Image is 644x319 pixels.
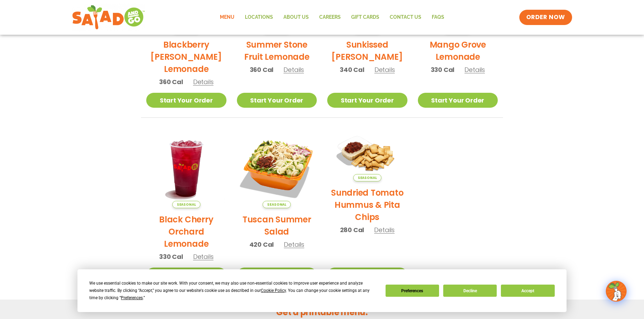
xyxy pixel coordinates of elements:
[327,93,407,108] a: Start Your Order
[193,77,214,86] span: Details
[374,226,395,234] span: Details
[427,9,449,25] a: FAQs
[340,65,364,74] span: 340 Cal
[159,252,183,261] span: 330 Cal
[464,65,485,74] span: Details
[237,93,317,108] a: Start Your Order
[237,268,317,283] a: Start Your Order
[519,10,572,25] a: ORDER NOW
[346,9,385,25] a: GIFT CARDS
[278,9,314,25] a: About Us
[261,288,286,293] span: Cookie Policy
[250,65,274,74] span: 360 Cal
[327,268,407,283] a: Start Your Order
[172,201,200,208] span: Seasonal
[146,39,226,75] h2: Blackberry [PERSON_NAME] Lemonade
[263,201,291,208] span: Seasonal
[340,225,364,235] span: 280 Cal
[146,268,226,283] a: Start Your Order
[146,93,226,108] a: Start Your Order
[606,281,626,301] img: wpChatIcon
[146,128,226,208] img: Product photo for Black Cherry Orchard Lemonade
[215,9,449,25] nav: Menu
[72,3,145,31] img: new-SAG-logo-768×292
[284,240,304,249] span: Details
[386,285,439,297] button: Preferences
[327,39,407,63] h2: Sunkissed [PERSON_NAME]
[237,128,317,208] img: Product photo for Tuscan Summer Salad
[501,285,554,297] button: Accept
[89,280,377,302] div: We use essential cookies to make our site work. With your consent, we may also use non-essential ...
[121,295,143,300] span: Preferences
[141,306,503,318] h2: Get a printable menu:
[418,93,498,108] a: Start Your Order
[283,65,304,74] span: Details
[431,65,455,74] span: 330 Cal
[327,187,407,223] h2: Sundried Tomato Hummus & Pita Chips
[146,213,226,250] h2: Black Cherry Orchard Lemonade
[327,128,407,182] img: Product photo for Sundried Tomato Hummus & Pita Chips
[374,65,395,74] span: Details
[237,213,317,238] h2: Tuscan Summer Salad
[240,9,278,25] a: Locations
[443,285,497,297] button: Decline
[526,13,565,22] span: ORDER NOW
[314,9,346,25] a: Careers
[385,9,427,25] a: Contact Us
[353,174,381,181] span: Seasonal
[77,269,567,312] div: Cookie Consent Prompt
[193,252,214,261] span: Details
[159,77,183,87] span: 360 Cal
[215,9,240,25] a: Menu
[249,240,274,249] span: 420 Cal
[418,39,498,63] h2: Mango Grove Lemonade
[237,39,317,63] h2: Summer Stone Fruit Lemonade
